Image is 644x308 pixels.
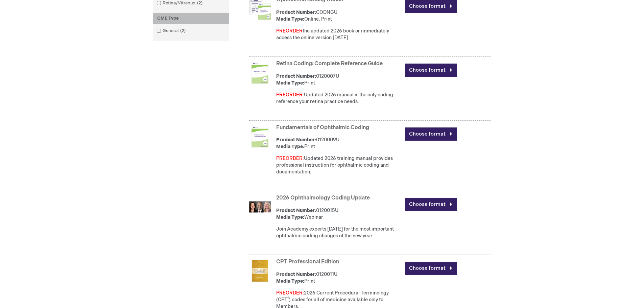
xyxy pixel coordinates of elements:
[276,214,304,220] strong: Media Type:
[249,126,271,147] img: Fundamentals of Ophthalmic Coding
[405,198,457,211] a: Choose format
[276,290,304,296] font: PREORDER:
[276,195,370,201] a: 2026 Ophthalmology Coding Update
[276,259,339,265] a: CPT Professional Edition
[195,0,204,6] span: 2
[276,207,402,221] div: 0120015U Webinar
[153,13,229,24] div: CME Type
[276,155,402,175] p: Updated 2026 training manual provides professional instruction for ophthalmic coding and document...
[276,73,316,79] strong: Product Number:
[249,260,271,282] img: CPT Professional Edition
[276,137,316,143] strong: Product Number:
[276,271,402,285] div: 0120011U Print
[276,9,316,15] strong: Product Number:
[405,64,457,77] a: Choose format
[276,28,303,34] font: PREORDER
[276,73,402,87] div: 0120007U Print
[287,297,289,301] sup: ®
[276,144,304,149] strong: Media Type:
[276,16,304,22] strong: Media Type:
[276,28,402,41] div: the updated 2026 book or immediately access the online version [DATE].
[405,127,457,141] a: Choose format
[276,137,402,150] div: 0120009U Print
[249,62,271,84] img: Retina Coding: Complete Reference Guide
[249,196,271,218] img: 2026 Ophthalmology Coding Update
[405,262,457,275] a: Choose format
[276,156,304,161] font: PREORDER:
[276,61,383,67] a: Retina Coding: Complete Reference Guide
[276,80,304,86] strong: Media Type:
[276,9,402,23] div: CODNGU Online, Print
[155,28,188,34] a: General2
[276,271,316,277] strong: Product Number:
[276,92,402,105] p: Updated 2026 manual is the only coding reference your retina practice needs.
[276,208,316,213] strong: Product Number:
[276,92,304,98] font: PREORDER:
[276,226,402,239] div: Join Academy experts [DATE] for the most important ophthalmic coding changes of the new year.
[276,278,304,284] strong: Media Type:
[178,28,187,33] span: 2
[276,124,369,131] a: Fundamentals of Ophthalmic Coding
